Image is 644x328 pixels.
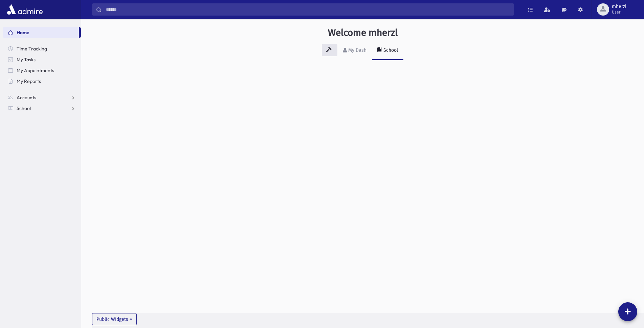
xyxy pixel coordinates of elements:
[17,105,31,111] span: School
[5,3,44,16] img: AdmirePro
[3,54,81,65] a: My Tasks
[17,94,36,101] span: Accounts
[3,103,81,114] a: School
[3,76,81,87] a: My Reports
[382,47,398,53] div: School
[102,3,514,16] input: Search
[3,92,81,103] a: Accounts
[92,313,137,325] button: Public Widgets
[17,46,47,52] span: Time Tracking
[347,47,367,53] div: My Dash
[17,57,36,63] span: My Tasks
[3,43,81,54] a: Time Tracking
[337,41,372,60] a: My Dash
[3,27,79,38] a: Home
[612,9,626,15] span: User
[3,65,81,76] a: My Appointments
[17,78,41,84] span: My Reports
[328,27,398,39] h3: Welcome mherzl
[17,29,29,36] span: Home
[17,67,54,73] span: My Appointments
[372,41,403,60] a: School
[612,4,626,9] span: mherzl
